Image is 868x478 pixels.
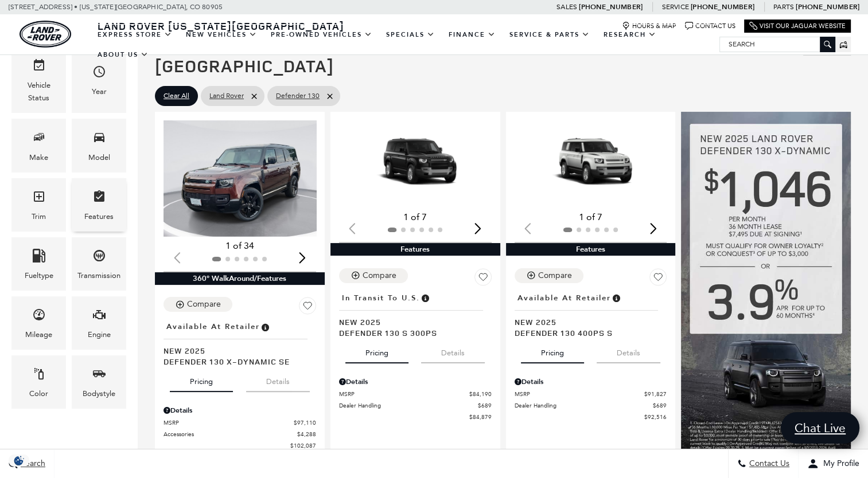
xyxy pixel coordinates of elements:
span: Make [32,127,46,151]
span: MSRP [339,390,469,398]
a: $92,516 [515,413,667,421]
span: Color [32,364,46,387]
span: Bodystyle [92,364,106,387]
a: $102,087 [164,441,316,450]
img: Opt-Out Icon [6,455,32,467]
span: Engine [92,305,106,328]
button: Save Vehicle [299,297,316,319]
div: Bodystyle [83,387,115,400]
a: Land Rover [US_STATE][GEOGRAPHIC_DATA] [91,19,351,33]
div: Engine [88,328,111,341]
span: Vehicle is in stock and ready for immediate delivery. Due to demand, availability is subject to c... [260,320,270,333]
a: Contact Us [685,22,735,30]
div: Pricing Details - Defender 130 X-Dynamic SE [164,405,316,416]
a: Visit Our Jaguar Website [749,22,846,30]
div: FeaturesFeatures [72,178,126,232]
div: EngineEngine [72,296,126,350]
div: BodystyleBodystyle [72,355,126,409]
div: Model [88,151,110,164]
a: $84,879 [339,413,492,421]
div: 1 of 7 [515,211,667,224]
button: details tab [421,338,485,363]
span: Vehicle is in stock and ready for immediate delivery. Due to demand, availability is subject to c... [611,292,621,304]
div: Compare [363,271,396,281]
span: New 2025 [515,316,659,327]
span: $4,288 [297,430,316,438]
span: Land Rover [209,89,244,103]
section: Click to Open Cookie Consent Modal [6,455,32,467]
a: About Us [91,45,155,65]
span: Vehicle [32,56,46,79]
span: Parts [773,3,794,11]
div: Pricing Details - Defender 130 400PS S [515,377,667,387]
div: Features [506,243,676,256]
span: Land Rover [US_STATE][GEOGRAPHIC_DATA] [98,19,344,33]
nav: Main Navigation [91,25,719,65]
div: Fueltype [25,269,53,282]
div: ModelModel [72,119,126,172]
div: Mileage [25,328,52,341]
span: Transmission [92,246,106,269]
a: MSRP $91,827 [515,390,667,398]
a: Pre-Owned Vehicles [264,25,379,45]
span: Service [661,3,688,11]
button: Compare Vehicle [515,268,583,283]
button: pricing tab [345,338,408,363]
span: Contact Us [746,459,789,469]
div: Features [84,210,114,223]
span: MSRP [515,390,645,398]
a: Dealer Handling $689 [515,401,667,410]
span: $84,190 [469,390,492,398]
img: 2025 Land Rover Defender 130 X-Dynamic SE 1 [164,120,318,237]
div: Pricing Details - Defender 130 S 300PS [339,377,492,387]
img: 2025 LAND ROVER Defender 130 S 300PS 1 [339,120,494,207]
div: Make [29,151,48,164]
div: 1 of 7 [339,211,492,224]
button: Save Vehicle [474,268,492,290]
div: Next slide [295,245,310,271]
span: $91,827 [644,390,667,398]
button: Save Vehicle [649,268,667,290]
div: 360° WalkAround/Features [155,272,325,285]
div: YearYear [72,47,126,113]
a: [PHONE_NUMBER] [579,2,643,11]
button: Open user profile menu [799,449,868,478]
div: 1 / 2 [164,120,318,237]
div: TransmissionTransmission [72,237,126,291]
div: TrimTrim [11,178,66,232]
a: Dealer Handling $689 [339,401,492,410]
div: 1 / 2 [339,120,494,207]
a: Finance [442,25,503,45]
div: 1 / 2 [515,120,670,207]
a: Service & Parts [503,25,597,45]
span: Mileage [32,305,46,328]
div: Trim [32,210,46,223]
div: MileageMileage [11,296,66,350]
span: Available at Retailer [166,320,260,333]
div: Color [29,387,48,400]
span: Year [92,62,106,85]
span: $84,879 [469,413,492,421]
span: Dealer Handling [515,401,653,410]
a: [PHONE_NUMBER] [691,2,754,11]
img: Land Rover [20,21,71,48]
a: Available at RetailerNew 2025Defender 130 X-Dynamic SE [164,319,316,367]
div: FueltypeFueltype [11,237,66,291]
button: pricing tab [521,338,584,363]
span: Accessories [164,430,297,438]
img: 2025 LAND ROVER Defender 130 400PS S 1 [515,120,670,207]
span: Clear All [164,89,189,103]
div: Compare [187,299,221,309]
span: Available at Retailer [517,292,611,304]
span: Defender 130 X-Dynamic SE [164,356,308,367]
span: Model [92,127,106,151]
a: Accessories $4,288 [164,430,316,438]
div: Vehicle Status [20,79,57,104]
span: In Transit to U.S. [342,292,420,304]
a: Research [597,25,663,45]
div: Next slide [645,216,661,241]
a: land-rover [20,21,71,48]
div: Next slide [470,216,486,241]
a: [PHONE_NUMBER] [796,2,859,11]
div: VehicleVehicle Status [11,47,66,113]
